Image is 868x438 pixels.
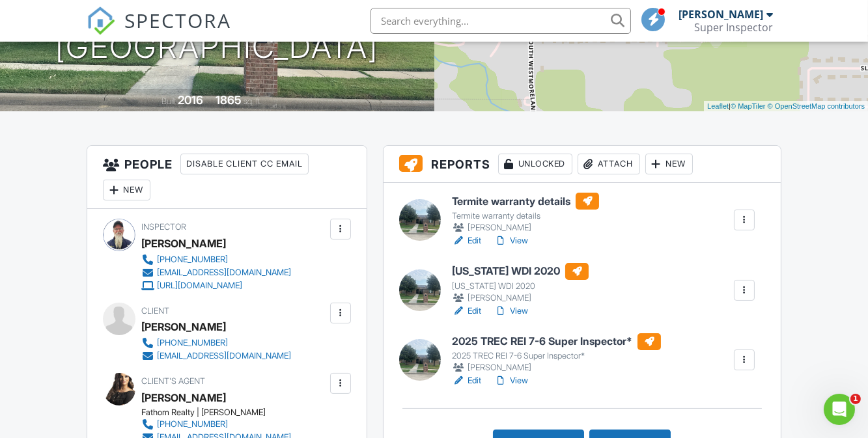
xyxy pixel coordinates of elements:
[103,180,150,200] div: New
[141,222,186,232] span: Inspector
[141,336,291,349] a: [PHONE_NUMBER]
[707,102,729,110] a: Leaflet
[452,263,589,280] h6: [US_STATE] WDI 2020
[452,193,599,234] a: Termite warranty details Termite warranty details [PERSON_NAME]
[157,267,291,278] div: [EMAIL_ADDRESS][DOMAIN_NAME]
[768,102,865,110] a: © OpenStreetMap contributors
[452,333,661,350] h6: 2025 TREC REI 7-6 Super Inspector*
[824,394,855,425] iframe: Intercom live chat
[157,419,228,430] div: [PHONE_NUMBER]
[157,281,242,291] div: [URL][DOMAIN_NAME]
[498,154,572,174] div: Unlocked
[645,154,693,174] div: New
[180,154,309,174] div: Disable Client CC Email
[244,96,262,106] span: sq. ft.
[371,8,631,34] input: Search everything...
[141,306,169,316] span: Client
[141,317,226,336] div: [PERSON_NAME]
[157,338,228,348] div: [PHONE_NUMBER]
[216,93,242,107] div: 1865
[452,374,481,387] a: Edit
[141,418,291,431] a: [PHONE_NUMBER]
[452,221,599,234] div: [PERSON_NAME]
[452,351,661,361] div: 2025 TREC REI 7-6 Super Inspector*
[87,18,231,45] a: SPECTORA
[679,8,763,21] div: [PERSON_NAME]
[494,234,528,247] a: View
[731,102,766,110] a: © MapTiler
[124,7,231,34] span: SPECTORA
[141,279,291,292] a: [URL][DOMAIN_NAME]
[578,154,640,174] div: Attach
[452,234,481,247] a: Edit
[161,96,176,106] span: Built
[87,7,115,35] img: The Best Home Inspection Software - Spectora
[157,254,228,265] div: [PHONE_NUMBER]
[141,234,226,253] div: [PERSON_NAME]
[452,193,599,210] h6: Termite warranty details
[850,394,861,404] span: 1
[141,349,291,363] a: [EMAIL_ADDRESS][DOMAIN_NAME]
[141,266,291,279] a: [EMAIL_ADDRESS][DOMAIN_NAME]
[87,146,366,209] h3: People
[452,361,661,374] div: [PERSON_NAME]
[141,407,301,418] div: Fathom Realty | [PERSON_NAME]
[452,281,589,292] div: [US_STATE] WDI 2020
[452,211,599,221] div: Termite warranty details
[141,388,226,407] div: [PERSON_NAME]
[452,333,661,375] a: 2025 TREC REI 7-6 Super Inspector* 2025 TREC REI 7-6 Super Inspector* [PERSON_NAME]
[178,93,203,107] div: 2016
[452,292,589,305] div: [PERSON_NAME]
[494,305,528,318] a: View
[494,374,528,387] a: View
[157,351,291,361] div: [EMAIL_ADDRESS][DOMAIN_NAME]
[694,21,773,34] div: Super Inspector
[704,101,868,112] div: |
[141,376,205,386] span: Client's Agent
[452,305,481,318] a: Edit
[452,263,589,305] a: [US_STATE] WDI 2020 [US_STATE] WDI 2020 [PERSON_NAME]
[141,253,291,266] a: [PHONE_NUMBER]
[384,146,781,183] h3: Reports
